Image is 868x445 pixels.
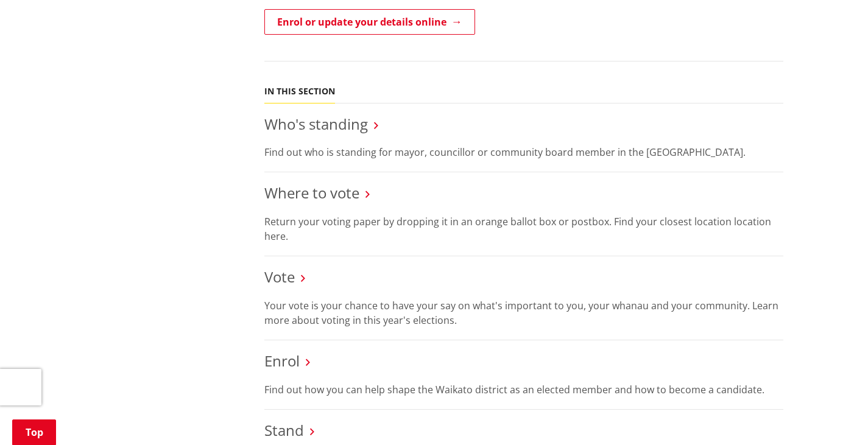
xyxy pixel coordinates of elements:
[264,86,335,97] h5: In this section
[264,183,359,203] a: Where to vote
[264,214,783,244] p: Return your voting paper by dropping it in an orange ballot box or postbox. Find your closest loc...
[264,420,304,440] a: Stand
[812,394,856,438] iframe: Messenger Launcher
[264,114,368,134] a: Who's standing
[264,145,783,159] p: Find out who is standing for mayor, councillor or community board member in the [GEOGRAPHIC_DATA].
[264,267,295,287] a: Vote
[264,298,783,328] p: Your vote is your chance to have your say on what's important to you, your whanau and your commun...
[264,382,783,397] p: Find out how you can help shape the Waikato district as an elected member and how to become a can...
[264,351,300,371] a: Enrol
[264,9,475,35] a: Enrol or update your details online
[12,419,56,445] a: Top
